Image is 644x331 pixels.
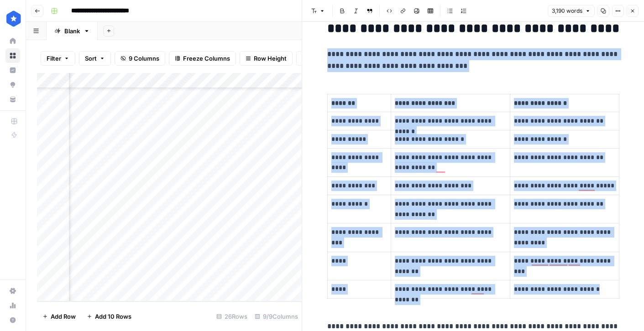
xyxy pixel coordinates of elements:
[251,309,302,324] div: 9/9 Columns
[64,26,80,36] div: Blank
[51,312,76,321] span: Add Row
[95,312,131,321] span: Add 10 Rows
[5,10,22,27] img: ConsumerAffairs Logo
[548,5,595,17] button: 3,190 words
[79,51,111,66] button: Sort
[47,54,61,63] span: Filter
[85,54,97,63] span: Sort
[129,54,159,63] span: 9 Columns
[5,78,20,92] a: Opportunities
[5,48,20,63] a: Browse
[81,309,137,324] button: Add 10 Rows
[240,51,293,66] button: Row Height
[183,54,230,63] span: Freeze Columns
[115,51,165,66] button: 9 Columns
[5,34,20,48] a: Home
[213,309,251,324] div: 26 Rows
[5,313,20,327] button: Help + Support
[169,51,236,66] button: Freeze Columns
[37,309,81,324] button: Add Row
[5,92,20,107] a: Your Data
[5,7,20,30] button: Workspace: ConsumerAffairs
[41,51,75,66] button: Filter
[5,284,20,298] a: Settings
[5,298,20,313] a: Usage
[5,63,20,78] a: Insights
[47,22,98,40] a: Blank
[552,7,582,15] span: 3,190 words
[254,54,287,63] span: Row Height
